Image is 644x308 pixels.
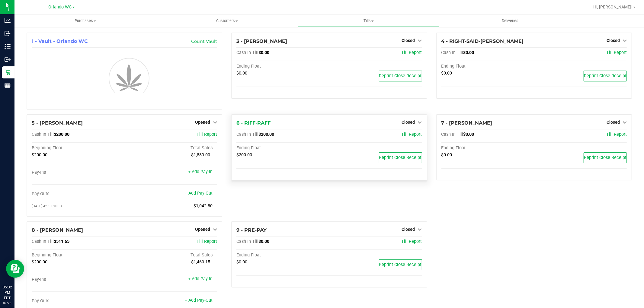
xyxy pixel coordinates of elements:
span: 4 - RIGHT-SAID-[PERSON_NAME] [441,38,524,44]
span: Cash In Till [236,132,258,137]
span: $0.00 [258,239,269,244]
p: 05:32 PM EDT [3,284,12,301]
span: $0.00 [258,50,269,55]
inline-svg: Inbound [5,30,11,37]
a: Till Report [402,132,422,137]
span: Tills [298,18,439,24]
span: Closed [402,227,415,232]
span: 9 - PRE-PAY [236,227,267,233]
span: $0.00 [441,71,452,76]
div: Pay-Ins [32,170,124,175]
div: Total Sales [124,145,217,151]
span: Cash In Till [441,132,463,137]
button: Reprint Close Receipt [584,152,627,163]
span: $200.00 [32,152,47,157]
iframe: Resource center [6,260,24,278]
a: Till Report [606,50,627,55]
span: $200.00 [236,152,252,157]
p: 09/25 [3,301,12,305]
span: 5 - [PERSON_NAME] [32,120,83,126]
span: 3 - [PERSON_NAME] [236,38,287,44]
button: Reprint Close Receipt [379,259,422,270]
a: Till Report [402,239,422,244]
span: Cash In Till [32,132,54,137]
span: [DATE] 4:55 PM EDT [32,204,64,208]
a: Till Report [197,239,217,244]
div: Ending Float [441,64,534,69]
span: Cash In Till [236,50,258,55]
div: Beginning Float [32,252,124,258]
span: Opened [195,227,210,232]
span: 1 - Vault - Orlando WC [32,38,88,44]
span: $0.00 [441,152,452,157]
a: Customers [156,14,298,27]
a: Tills [298,14,439,27]
span: 7 - [PERSON_NAME] [441,120,492,126]
span: Reprint Close Receipt [584,155,626,160]
a: Count Vault [191,39,217,44]
span: $0.00 [463,132,474,137]
div: Pay-Outs [32,191,124,197]
span: $1,042.80 [194,203,213,208]
div: Total Sales [124,252,217,258]
span: $200.00 [32,259,47,265]
span: Hi, [PERSON_NAME]! [593,5,633,9]
inline-svg: Analytics [5,17,11,24]
a: + Add Pay-In [188,169,213,174]
a: Till Report [197,132,217,137]
div: Beginning Float [32,145,124,151]
span: 6 - RIFF-RAFF [236,120,271,126]
span: 8 - [PERSON_NAME] [32,227,83,233]
span: Closed [607,38,620,43]
span: Reprint Close Receipt [379,262,422,267]
div: Pay-Ins [32,277,124,282]
span: Closed [607,120,620,125]
span: $0.00 [236,71,247,76]
span: $0.00 [463,50,474,55]
inline-svg: Inventory [5,43,11,49]
a: + Add Pay-Out [185,191,213,196]
span: Customers [156,18,297,24]
a: Till Report [606,132,627,137]
span: Cash In Till [441,50,463,55]
span: Cash In Till [236,239,258,244]
button: Reprint Close Receipt [379,152,422,163]
span: Reprint Close Receipt [379,155,422,160]
span: $200.00 [54,132,69,137]
button: Reprint Close Receipt [379,71,422,81]
div: Pay-Outs [32,298,124,304]
div: Ending Float [236,145,329,151]
span: Opened [195,120,210,125]
span: Purchases [14,18,156,24]
a: Till Report [402,50,422,55]
span: Closed [402,120,415,125]
span: Cash In Till [32,239,54,244]
inline-svg: Reports [5,82,11,88]
a: Purchases [14,14,156,27]
span: Reprint Close Receipt [379,73,422,78]
span: Deliveries [494,18,527,24]
span: $200.00 [258,132,274,137]
span: $1,460.15 [191,259,210,265]
span: $0.00 [236,259,247,265]
inline-svg: Outbound [5,56,11,62]
button: Reprint Close Receipt [584,71,627,81]
span: $1,889.00 [191,152,210,157]
a: Deliveries [439,14,581,27]
span: Closed [402,38,415,43]
div: Ending Float [236,64,329,69]
div: Ending Float [441,145,534,151]
span: Orlando WC [49,5,72,10]
span: $511.65 [54,239,69,244]
span: Reprint Close Receipt [584,73,626,78]
inline-svg: Retail [5,69,11,75]
a: + Add Pay-In [188,276,213,281]
div: Ending Float [236,252,329,258]
a: + Add Pay-Out [185,298,213,303]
